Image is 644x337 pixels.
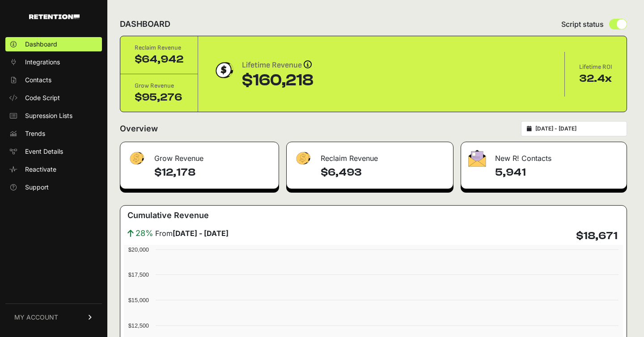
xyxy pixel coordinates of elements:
[128,297,149,303] text: $15,000
[242,72,314,89] div: $160,218
[25,58,60,67] span: Integrations
[5,109,102,123] a: Supression Lists
[576,229,618,243] h4: $18,671
[14,313,58,322] span: MY ACCOUNT
[127,209,209,222] h3: Cumulative Revenue
[5,180,102,194] a: Support
[5,126,102,141] a: Trends
[5,73,102,87] a: Contacts
[25,147,63,156] span: Event Details
[25,165,56,174] span: Reactivate
[128,322,149,329] text: $12,500
[5,162,102,177] a: Reactivate
[128,271,149,278] text: $17,500
[135,43,183,52] div: Reclaim Revenue
[128,246,149,253] text: $20,000
[120,122,158,135] h2: Overview
[29,14,80,19] img: Retention.com
[155,228,229,239] span: From
[135,90,183,105] div: $95,276
[468,150,486,167] img: fa-envelope-19ae18322b30453b285274b1b8af3d052b27d846a4fbe8435d1a52b978f639a2.png
[287,142,453,169] div: Reclaim Revenue
[135,81,183,90] div: Grow Revenue
[5,303,102,331] a: MY ACCOUNT
[321,165,446,180] h4: $6,493
[25,111,72,120] span: Supression Lists
[5,37,102,51] a: Dashboard
[173,229,229,238] strong: [DATE] - [DATE]
[154,165,271,180] h4: $12,178
[120,142,279,169] div: Grow Revenue
[461,142,627,169] div: New R! Contacts
[127,150,145,167] img: fa-dollar-13500eef13a19c4ab2b9ed9ad552e47b0d9fc28b02b83b90ba0e00f96d6372e9.png
[561,19,604,29] span: Script status
[5,144,102,159] a: Event Details
[135,52,183,67] div: $64,942
[579,63,612,72] div: Lifetime ROI
[5,55,102,69] a: Integrations
[242,59,314,72] div: Lifetime Revenue
[25,76,51,84] span: Contacts
[294,150,312,167] img: fa-dollar-13500eef13a19c4ab2b9ed9ad552e47b0d9fc28b02b83b90ba0e00f96d6372e9.png
[25,40,57,49] span: Dashboard
[25,129,45,138] span: Trends
[5,91,102,105] a: Code Script
[136,227,153,240] span: 28%
[495,165,619,180] h4: 5,941
[25,183,49,192] span: Support
[120,18,170,30] h2: DASHBOARD
[579,72,612,86] div: 32.4x
[212,59,235,81] img: dollar-coin-05c43ed7efb7bc0c12610022525b4bbbb207c7efeef5aecc26f025e68dcafac9.png
[25,93,60,102] span: Code Script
